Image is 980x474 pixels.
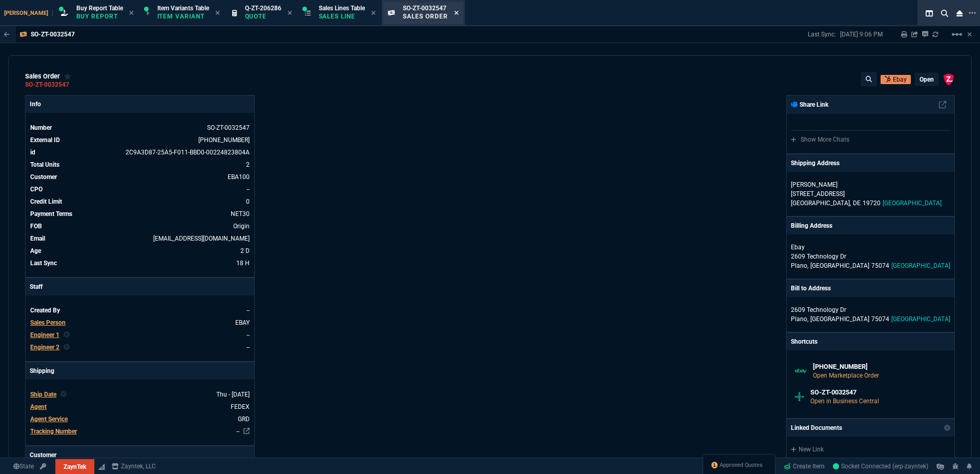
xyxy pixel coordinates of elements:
span: Email [30,235,45,242]
p: Ebay [791,243,889,252]
p: Shipping Address [791,159,840,168]
div: sales order [25,72,71,81]
p: Customer [26,446,254,464]
div: SO-ZT-0032547 [25,84,69,86]
tr: undefined [30,172,250,182]
p: Linked Documents [791,423,842,432]
p: Sales Order [403,12,448,21]
span: Q-ZT-206286 [245,5,281,12]
span: FOB [30,223,42,230]
a: Hide Workbench [967,30,972,38]
span: NET30 [231,210,250,218]
span: Sales Person [30,319,66,326]
span: [GEOGRAPHIC_DATA] [891,262,950,269]
p: Open Marketplace Order [813,371,947,380]
tr: undefined [30,184,250,194]
p: Open [920,75,934,84]
span: 10/8/25 => 7:00 PM [240,247,250,254]
span: 75074 [871,315,889,323]
tr: See Marketplace Order [30,123,250,133]
span: Customer [30,173,57,181]
tr: undefined [30,414,250,424]
span: Sales Lines Table [319,5,365,12]
tr: undefined [30,305,250,315]
span: Plano, [791,315,808,323]
tr: scosta@zayntek.com [30,233,250,244]
span: Total Units [30,161,59,168]
p: SO-ZT-0032547 [31,30,75,38]
span: See Marketplace Order [126,149,250,156]
a: Show More Chats [791,136,849,143]
tr: undefined [30,402,250,412]
nx-icon: Close Tab [454,9,459,17]
a: -- [236,428,239,435]
p: Last Sync: [808,30,840,38]
nx-icon: Clear selected rep [60,390,67,399]
h6: SO-ZT-0032547 [810,388,946,397]
mat-icon: Example home icon [951,28,963,41]
p: Open in Business Central [810,397,946,406]
span: [GEOGRAPHIC_DATA], [791,200,851,207]
span: GRD [238,416,250,423]
span: Payment Terms [30,210,72,218]
p: Item Variant [157,12,209,21]
span: See Marketplace Order [207,124,250,131]
span: Credit Limit [30,198,62,205]
tr: undefined [30,221,250,231]
p: Shortcuts [787,333,954,350]
span: 0 [246,198,250,205]
p: Bill to Address [791,284,831,293]
span: Origin [233,223,250,230]
nx-icon: Search [937,7,952,19]
a: pcKSwVIQNA-DBAOlAAFi [833,462,928,471]
span: 10/9/25 => 9:06 PM [236,260,250,267]
p: Billing Address [791,221,832,230]
span: -- [247,307,250,314]
a: See Marketplace Order [198,136,250,144]
nx-icon: Close Workbench [952,7,967,19]
nx-icon: Clear selected rep [64,330,70,340]
span: CPO [30,186,43,193]
nx-icon: Open New Tab [969,8,976,18]
tr: undefined [30,209,250,219]
tr: See Marketplace Order [30,147,250,157]
nx-icon: Split Panels [922,7,937,19]
p: Ebay [893,75,907,84]
a: Create Item [780,459,829,474]
span: [PERSON_NAME] [4,10,53,16]
span: 75074 [871,262,889,269]
a: Open Customer in hubSpot [881,75,911,84]
span: External ID [30,136,60,144]
tr: undefined [30,389,250,400]
a: Global State [10,462,37,471]
nx-icon: Close Tab [371,9,376,17]
nx-icon: Close Tab [129,9,134,17]
span: Age [30,247,41,254]
h6: [PHONE_NUMBER] [813,363,947,371]
p: [STREET_ADDRESS] [791,189,950,199]
span: Buy Report Table [76,5,123,12]
p: Staff [26,278,254,295]
p: Quote [245,12,281,21]
p: 2609 Technology Dr [791,252,950,261]
span: Engineer 2 [30,344,59,351]
span: FEDEX [231,403,250,410]
span: DE [853,200,861,207]
a: -- [247,186,250,193]
p: [DATE] 9:06 PM [840,30,883,38]
span: Agent Service [30,416,68,423]
span: -- [247,331,250,339]
nx-icon: Close Tab [215,9,220,17]
span: [GEOGRAPHIC_DATA] [883,200,942,207]
tr: See Marketplace Order [30,135,250,145]
span: [GEOGRAPHIC_DATA] [891,315,950,323]
span: Ship Date [30,391,56,398]
span: Number [30,124,52,131]
tr: 10/9/25 => 9:06 PM [30,258,250,268]
span: 2 [246,161,250,168]
p: Buy Report [76,12,123,21]
a: msbcCompanyName [109,462,159,471]
tr: undefined [30,160,250,170]
span: Agent [30,403,47,410]
p: Shipping [26,362,254,380]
